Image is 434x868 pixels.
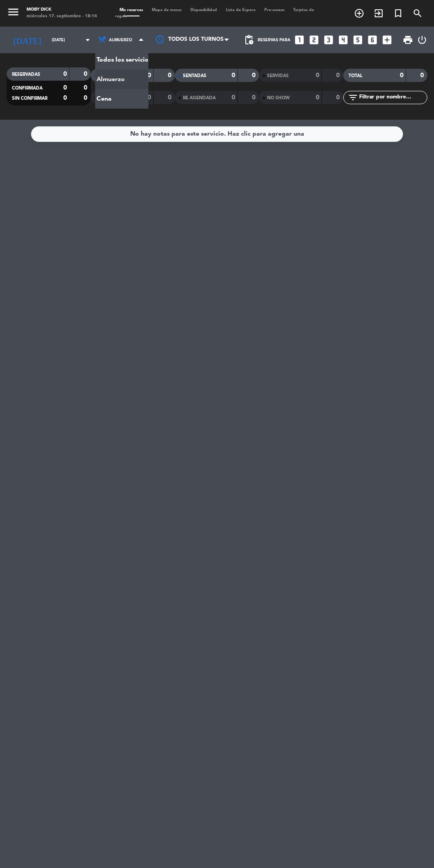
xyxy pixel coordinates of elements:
strong: 0 [63,95,67,101]
span: Lista de Espera [221,8,260,12]
strong: 0 [232,94,235,101]
span: SERVIDAS [267,74,289,78]
strong: 0 [84,85,89,91]
div: No hay notas para este servicio. Haz clic para agregar una [130,129,304,139]
i: search [412,8,423,19]
span: Pre-acceso [260,8,289,12]
strong: 0 [84,71,89,77]
strong: 0 [336,72,341,78]
i: arrow_drop_down [82,35,93,45]
strong: 0 [168,94,173,101]
i: turned_in_not [393,8,403,19]
strong: 0 [316,94,319,101]
i: looks_6 [367,34,378,46]
span: Mis reservas [115,8,147,12]
i: add_circle_outline [354,8,364,19]
strong: 0 [84,95,89,101]
strong: 0 [400,72,403,78]
strong: 0 [168,72,173,78]
span: CONFIRMADA [12,86,43,90]
strong: 0 [252,72,257,78]
strong: 0 [147,72,151,78]
button: menu [7,5,20,21]
span: pending_actions [244,35,254,45]
i: looks_one [294,34,305,46]
strong: 0 [252,94,257,101]
strong: 0 [147,94,151,101]
span: Almuerzo [109,38,132,43]
i: add_box [381,34,393,46]
i: looks_5 [352,34,364,46]
strong: 0 [232,72,235,78]
span: Reservas para [258,38,291,43]
span: SIN CONFIRMAR [12,96,47,101]
input: Filtrar por nombre... [358,93,427,102]
span: TOTAL [349,74,362,78]
i: menu [7,5,20,19]
span: Disponibilidad [186,8,221,12]
strong: 0 [420,72,426,78]
i: looks_two [308,34,320,46]
strong: 0 [63,85,67,91]
i: exit_to_app [373,8,384,19]
div: LOG OUT [417,27,427,53]
a: Cena [96,89,148,109]
span: Mapa de mesas [147,8,186,12]
span: RE AGENDADA [183,96,216,100]
i: [DATE] [7,31,47,49]
i: power_settings_new [417,35,427,45]
strong: 0 [336,94,341,101]
span: SENTADAS [183,74,206,78]
a: Almuerzo [96,70,148,89]
div: Moby Dick [27,7,97,13]
i: looks_3 [323,34,334,46]
a: Todos los servicios [96,50,148,70]
strong: 0 [316,72,319,78]
div: miércoles 17. septiembre - 18:14 [27,13,97,20]
span: NO SHOW [267,96,290,100]
span: RESERVADAS [12,72,40,77]
i: looks_4 [337,34,349,46]
i: filter_list [348,92,358,103]
span: print [403,35,413,45]
strong: 0 [63,71,67,77]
